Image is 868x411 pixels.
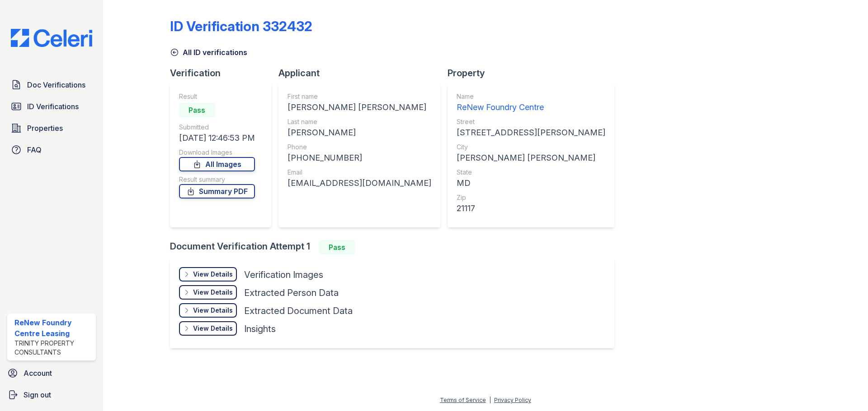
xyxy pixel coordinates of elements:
[4,364,99,382] a: Account
[193,306,233,315] div: View Details
[179,103,215,117] div: Pass
[288,152,431,164] div: [PHONE_NUMBER]
[244,305,353,317] div: Extracted Document Data
[193,324,233,333] div: View Details
[457,193,605,202] div: Zip
[244,323,276,335] div: Insights
[7,76,96,94] a: Doc Verifications
[457,168,605,177] div: State
[170,18,312,34] div: ID Verification 332432
[179,123,255,132] div: Submitted
[179,132,255,144] div: [DATE] 12:46:53 PM
[494,397,531,403] a: Privacy Policy
[170,240,622,254] div: Document Verification Attempt 1
[27,123,63,134] span: Properties
[457,152,605,164] div: [PERSON_NAME] [PERSON_NAME]
[440,397,486,403] a: Terms of Service
[7,97,96,115] a: ID Verifications
[170,67,278,79] div: Verification
[179,92,255,101] div: Result
[288,177,431,189] div: [EMAIL_ADDRESS][DOMAIN_NAME]
[288,126,431,139] div: [PERSON_NAME]
[170,47,247,58] a: All ID verifications
[457,92,605,114] a: Name ReNew Foundry Centre
[24,389,51,400] span: Sign out
[457,117,605,126] div: Street
[179,184,255,199] a: Summary PDF
[489,397,491,403] div: |
[27,144,42,155] span: FAQ
[457,101,605,114] div: ReNew Foundry Centre
[193,288,233,297] div: View Details
[457,202,605,215] div: 21117
[7,141,96,159] a: FAQ
[27,101,79,112] span: ID Verifications
[14,339,92,357] div: Trinity Property Consultants
[288,117,431,126] div: Last name
[319,240,355,254] div: Pass
[179,175,255,184] div: Result summary
[244,268,323,281] div: Verification Images
[193,270,233,279] div: View Details
[24,368,52,379] span: Account
[288,168,431,177] div: Email
[7,119,96,137] a: Properties
[448,67,622,79] div: Property
[457,143,605,152] div: City
[288,101,431,114] div: [PERSON_NAME] [PERSON_NAME]
[457,126,605,139] div: [STREET_ADDRESS][PERSON_NAME]
[179,157,255,171] a: All Images
[4,29,99,47] img: CE_Logo_Blue-a8612792a0a2168367f1c8372b55b34899dd931a85d93a1a3d3e32e68fde9ad4.png
[27,79,85,90] span: Doc Verifications
[288,92,431,101] div: First name
[244,286,339,299] div: Extracted Person Data
[288,143,431,152] div: Phone
[457,92,605,101] div: Name
[457,177,605,189] div: MD
[278,67,448,79] div: Applicant
[179,148,255,157] div: Download Images
[14,317,92,339] div: ReNew Foundry Centre Leasing
[4,386,99,404] a: Sign out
